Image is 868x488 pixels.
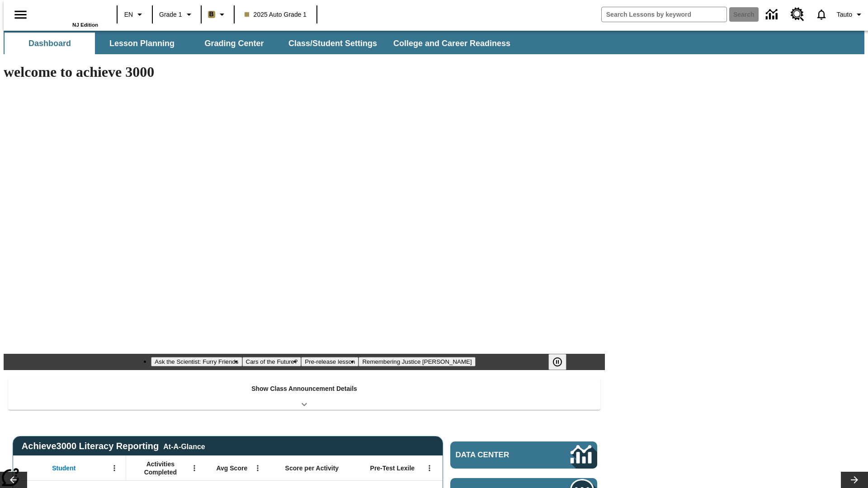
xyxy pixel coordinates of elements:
[548,354,566,370] button: Pause
[204,6,231,23] button: Boost Class color is light brown. Change class color
[281,33,384,54] button: Class/Student Settings
[163,441,205,451] div: At-A-Glance
[209,9,214,20] span: B
[151,357,242,366] button: Slide 1 Ask the Scientist: Furry Friends
[785,2,810,27] a: Resource Center, Will open in new tab
[810,3,833,26] a: Notifications
[301,357,359,366] button: Slide 3 Pre-release lesson
[188,461,201,475] button: Open Menu
[602,7,726,22] input: search field
[4,31,864,54] div: SubNavbar
[4,33,519,54] div: SubNavbar
[251,384,357,394] p: Show Class Announcement Details
[386,33,518,54] button: College and Career Readiness
[4,64,605,80] h1: welcome to achieve 3000
[7,1,34,28] button: Open side menu
[251,461,264,475] button: Open Menu
[242,357,302,366] button: Slide 2 Cars of the Future?
[359,357,475,366] button: Slide 4 Remembering Justice O'Connor
[285,464,339,472] span: Score per Activity
[456,450,540,460] span: Data Center
[52,464,75,472] span: Student
[833,6,868,23] button: Profile/Settings
[245,10,307,19] span: 2025 Auto Grade 1
[837,10,852,19] span: Tauto
[156,6,198,23] button: Grade: Grade 1, Select a grade
[548,354,576,370] div: Pause
[39,3,98,28] div: Home
[159,10,182,19] span: Grade 1
[124,10,133,19] span: EN
[423,461,436,475] button: Open Menu
[450,441,597,469] a: Data Center
[841,472,868,488] button: Lesson carousel, Next
[22,441,205,451] span: Achieve3000 Literacy Reporting
[216,464,247,472] span: Avg Score
[5,33,95,54] button: Dashboard
[131,460,190,476] span: Activities Completed
[72,22,98,28] span: NJ Edition
[189,33,279,54] button: Grading Center
[370,464,415,472] span: Pre-Test Lexile
[108,461,121,475] button: Open Menu
[120,6,149,23] button: Language: EN, Select a language
[39,4,98,22] a: Home
[97,33,187,54] button: Lesson Planning
[8,379,600,410] div: Show Class Announcement Details
[760,2,785,27] a: Data Center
